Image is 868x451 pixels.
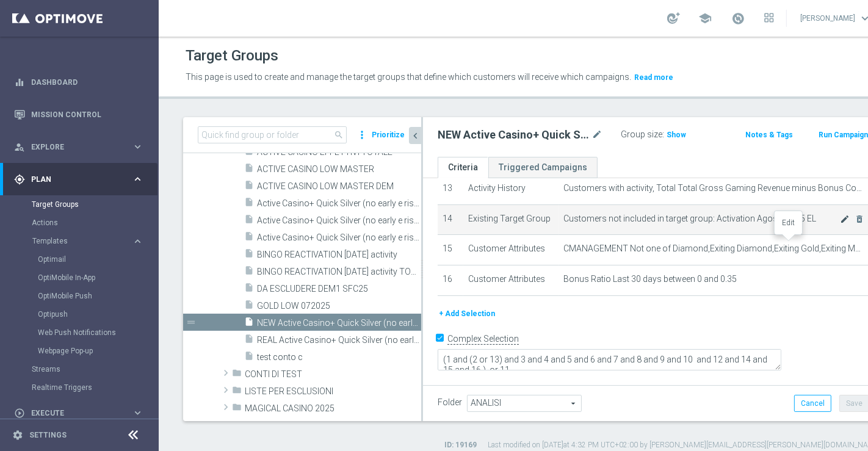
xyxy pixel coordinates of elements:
[31,66,143,98] a: Dashboard
[31,143,132,151] span: Explore
[257,267,421,277] span: BINGO REACTIVATION 27.04.25 activity TOP5K
[31,98,143,131] a: Mission Control
[32,378,157,397] div: Realtime Triggers
[244,180,254,194] i: insert_drive_file
[257,335,421,345] span: REAL Active Casino&#x2B; Quick Silver (no early e risk) CONTA SOLO LOGIN
[244,197,254,211] i: insert_drive_file
[794,395,831,412] button: Cancel
[409,127,421,144] button: chevron_left
[244,214,254,228] i: insert_drive_file
[14,174,25,185] i: gps_fixed
[463,204,559,235] td: Existing Target Group
[38,291,127,301] a: OptiMobile Push
[257,215,421,226] span: Active Casino&#x2B; Quick Silver (no early e risk) CONTA DEM/Marginalit&#xE0; NEGATIVA &lt;40
[698,12,712,25] span: school
[257,318,421,328] span: NEW Active Casino&#x2B; Quick Silver (no early e risk) CONTA SOLO LOGIN
[32,237,120,245] span: Templates
[855,214,865,224] i: delete_forever
[667,131,686,139] span: Show
[14,408,132,419] div: Execute
[186,47,278,65] h1: Target Groups
[244,334,254,348] i: insert_drive_file
[244,351,254,365] i: insert_drive_file
[744,128,794,142] button: Notes & Tags
[14,142,25,153] i: person_search
[244,146,254,160] i: insert_drive_file
[410,130,421,142] i: chevron_left
[244,163,254,177] i: insert_drive_file
[38,254,127,264] a: Optimail
[621,129,662,140] label: Group size
[14,77,25,88] i: equalizer
[488,157,598,178] a: Triggered Campaigns
[186,72,631,82] span: This page is used to create and manage the target groups that define which customers will receive...
[31,176,132,183] span: Plan
[38,309,127,319] a: Optipush
[257,301,421,311] span: GOLD LOW 072025
[32,214,157,232] div: Actions
[463,235,559,265] td: Customer Attributes
[14,142,132,153] div: Explore
[13,78,144,87] button: equalizer Dashboard
[38,305,157,323] div: Optipush
[32,195,157,214] div: Target Groups
[244,265,254,280] i: insert_drive_file
[13,142,144,152] button: person_search Explore keyboard_arrow_right
[447,333,519,345] label: Complex Selection
[245,386,421,397] span: LISTE PER ESCLUSIONI
[32,200,127,209] a: Target Groups
[38,250,157,269] div: Optimail
[244,231,254,245] i: insert_drive_file
[12,430,23,441] i: settings
[32,218,127,228] a: Actions
[132,141,143,153] i: keyboard_arrow_right
[132,236,143,247] i: keyboard_arrow_right
[14,408,25,419] i: play_circle_outline
[438,397,462,408] label: Folder
[438,128,589,142] h2: NEW Active Casino+ Quick Silver (no early e risk) CONTA SOLO LOGIN
[13,408,144,418] button: play_circle_outline Execute keyboard_arrow_right
[662,129,664,140] label: :
[356,126,368,143] i: more_vert
[232,419,242,433] i: folder
[244,300,254,314] i: insert_drive_file
[38,273,127,283] a: OptiMobile In-App
[438,235,463,265] td: 15
[257,181,421,192] span: ACTIVE CASINO LOW MASTER DEM
[14,66,143,98] div: Dashboard
[32,383,127,392] a: Realtime Triggers
[563,244,864,254] span: CMANAGEMENT Not one of Diamond,Exiting Diamond,Exiting Gold,Exiting Master,Exiting Star,Gold,Mast...
[244,248,254,262] i: insert_drive_file
[132,407,143,419] i: keyboard_arrow_right
[563,214,841,224] span: Customers not included in target group: Activation Agosto2025 EL
[38,269,157,287] div: OptiMobile In-App
[38,346,127,356] a: Webpage Pop-up
[257,250,421,260] span: BINGO REACTIVATION 27.04.25 activity
[257,164,421,175] span: ACTIVE CASINO LOW MASTER
[841,214,850,224] i: mode_edit
[563,274,737,284] span: Bonus Ratio Last 30 days between 0 and 0.35
[14,174,132,185] div: Plan
[438,175,463,205] td: 13
[438,204,463,235] td: 14
[245,403,421,414] span: MAGICAL CASINO 2025
[244,283,254,297] i: insert_drive_file
[463,175,559,205] td: Activity History
[13,175,144,184] button: gps_fixed Plan keyboard_arrow_right
[32,237,132,245] div: Templates
[370,127,407,143] button: Prioritize
[444,440,477,450] label: ID: 19169
[633,71,675,84] button: Read more
[438,157,488,178] a: Criteria
[245,369,421,380] span: CONTI DI TEST
[38,342,157,360] div: Webpage Pop-up
[32,236,144,246] button: Templates keyboard_arrow_right
[257,198,421,209] span: Active Casino&#x2B; Quick Silver (no early e risk) CONTA DEM/Marg POS
[245,420,421,431] span: NON GIOCANTI
[244,317,254,331] i: insert_drive_file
